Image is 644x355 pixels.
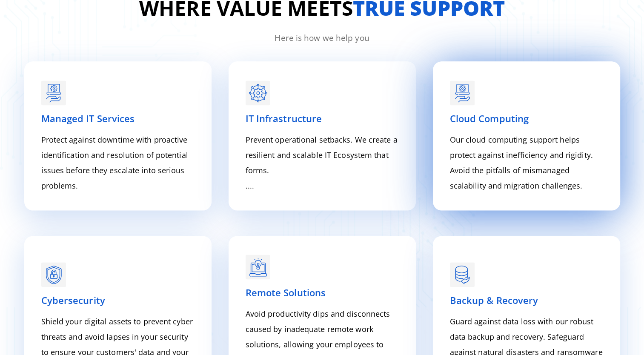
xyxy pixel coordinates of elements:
p: Here is how we help you [16,32,629,44]
p: Protect against downtime with proactive identification and resolution of potential issues before ... [41,132,195,193]
p: Prevent operational setbacks. We create a resilient and scalable IT Ecosystem that forms. .... [246,132,399,193]
span: Cloud Computing [450,112,529,125]
p: Our cloud computing support helps protect against inefficiency and rigidity. Avoid the pitfalls o... [450,132,603,193]
span: Managed IT Services [41,112,135,125]
span: Backup & Recovery [450,294,538,306]
span: Cybersecurity [41,294,105,306]
span: IT Infrastructure [246,112,322,125]
span: Remote Solutions [246,286,326,299]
